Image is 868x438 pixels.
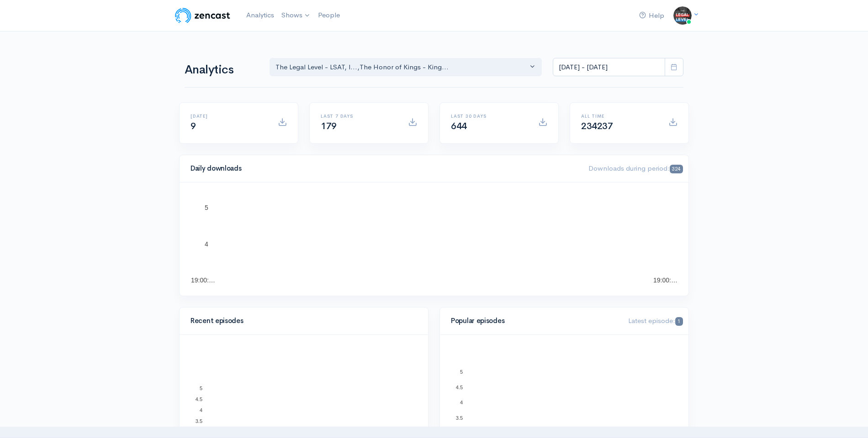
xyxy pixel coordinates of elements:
[200,386,202,391] text: 5
[581,114,657,119] h6: All time
[653,276,677,284] text: 19:00:…
[460,369,463,375] text: 5
[191,120,196,132] span: 9
[635,6,668,26] a: Help
[451,317,617,325] h4: Popular episodes
[243,5,278,25] a: Analytics
[196,396,202,402] text: 4.5
[321,114,397,119] h6: Last 7 days
[588,164,683,172] span: Downloads during period:
[451,346,677,437] svg: A chart.
[581,120,613,132] span: 234237
[200,407,202,413] text: 4
[174,6,232,25] img: ZenCast Logo
[314,5,344,25] a: People
[191,346,417,437] svg: A chart.
[460,400,463,405] text: 4
[191,317,412,325] h4: Recent episodes
[191,193,677,285] svg: A chart.
[451,114,527,119] h6: Last 30 days
[675,317,683,326] span: 1
[191,165,577,172] h4: Daily downloads
[628,316,683,325] span: Latest episode:
[191,276,215,284] text: 19:00:…
[553,58,665,77] input: analytics date range selector
[670,165,683,173] span: 324
[275,62,528,73] div: The Legal Level - LSAT, l... , The Honor of Kings - King...
[205,204,208,211] text: 5
[205,240,208,248] text: 4
[278,5,314,26] a: Shows
[270,58,542,77] button: The Legal Level - LSAT, l..., The Honor of Kings - King...
[321,120,337,132] span: 179
[456,384,463,390] text: 4.5
[196,418,202,424] text: 3.5
[191,114,267,119] h6: [DATE]
[451,120,467,132] span: 644
[673,6,692,25] img: ...
[456,415,463,421] text: 3.5
[185,63,259,77] h1: Analytics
